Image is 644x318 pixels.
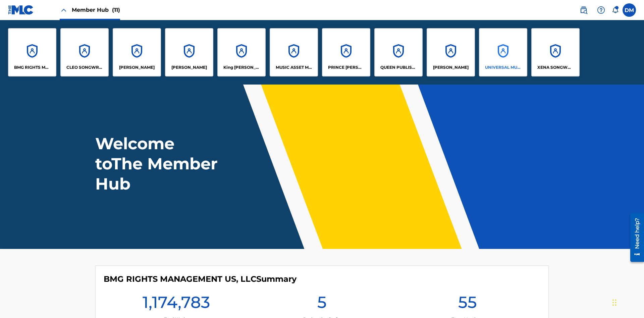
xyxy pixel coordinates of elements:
img: MLC Logo [8,5,34,15]
div: User Menu [623,3,636,17]
a: Public Search [577,3,590,17]
p: EYAMA MCSINGER [171,64,207,70]
div: Notifications [612,7,619,13]
a: AccountsPRINCE [PERSON_NAME] [322,28,370,76]
p: King McTesterson [223,64,260,70]
p: RONALD MCTESTERSON [433,64,469,70]
a: AccountsUNIVERSAL MUSIC PUB GROUP [479,28,527,76]
h4: BMG RIGHTS MANAGEMENT US, LLC [104,274,297,284]
div: Help [594,3,608,17]
p: QUEEN PUBLISHA [380,64,417,70]
iframe: Resource Center [625,210,644,265]
h1: 1,174,783 [143,292,210,316]
img: Close [60,6,68,14]
a: Accounts[PERSON_NAME] [113,28,161,76]
p: UNIVERSAL MUSIC PUB GROUP [485,64,522,70]
img: help [597,6,605,14]
a: AccountsQUEEN PUBLISHA [374,28,423,76]
a: AccountsBMG RIGHTS MANAGEMENT US, LLC [8,28,56,76]
p: BMG RIGHTS MANAGEMENT US, LLC [14,64,51,70]
span: Member Hub [72,6,120,14]
a: Accounts[PERSON_NAME] [427,28,475,76]
p: CLEO SONGWRITER [66,64,103,70]
h1: 55 [458,292,477,316]
p: MUSIC ASSET MANAGEMENT (MAM) [276,64,312,70]
a: Accounts[PERSON_NAME] [165,28,213,76]
img: search [580,6,588,14]
h1: 5 [317,292,327,316]
a: AccountsXENA SONGWRITER [531,28,580,76]
iframe: Chat Widget [610,286,644,318]
p: ELVIS COSTELLO [119,64,155,70]
div: Drag [612,293,616,313]
p: PRINCE MCTESTERSON [328,64,365,70]
h1: Welcome to The Member Hub [95,134,221,194]
a: AccountsKing [PERSON_NAME] [217,28,266,76]
a: AccountsCLEO SONGWRITER [60,28,109,76]
a: AccountsMUSIC ASSET MANAGEMENT (MAM) [270,28,318,76]
span: (11) [112,7,120,13]
p: XENA SONGWRITER [537,64,574,70]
